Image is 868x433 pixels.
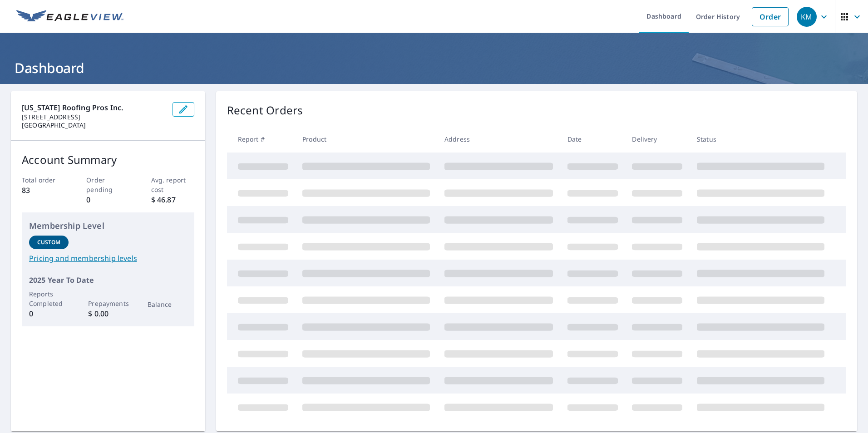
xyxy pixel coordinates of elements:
[16,10,123,24] img: EV Logo
[29,275,187,285] p: 2025 Year To Date
[86,194,129,205] p: 0
[29,289,69,308] p: Reports Completed
[797,7,817,27] div: KM
[227,102,303,118] p: Recent Orders
[29,308,69,319] p: 0
[437,126,560,153] th: Address
[29,220,187,232] p: Membership Level
[22,121,165,129] p: [GEOGRAPHIC_DATA]
[11,59,857,77] h1: Dashboard
[22,113,165,121] p: [STREET_ADDRESS]
[227,126,296,153] th: Report #
[752,7,789,26] a: Order
[22,175,65,185] p: Total order
[151,175,194,194] p: Avg. report cost
[690,126,832,153] th: Status
[29,253,187,264] a: Pricing and membership levels
[22,102,165,113] p: [US_STATE] Roofing Pros Inc.
[86,175,129,194] p: Order pending
[88,299,128,308] p: Prepayments
[148,300,187,309] p: Balance
[22,152,194,168] p: Account Summary
[151,194,194,205] p: $ 46.87
[22,185,65,196] p: 83
[625,126,690,153] th: Delivery
[37,238,61,246] p: Custom
[88,308,128,319] p: $ 0.00
[560,126,625,153] th: Date
[295,126,437,153] th: Product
